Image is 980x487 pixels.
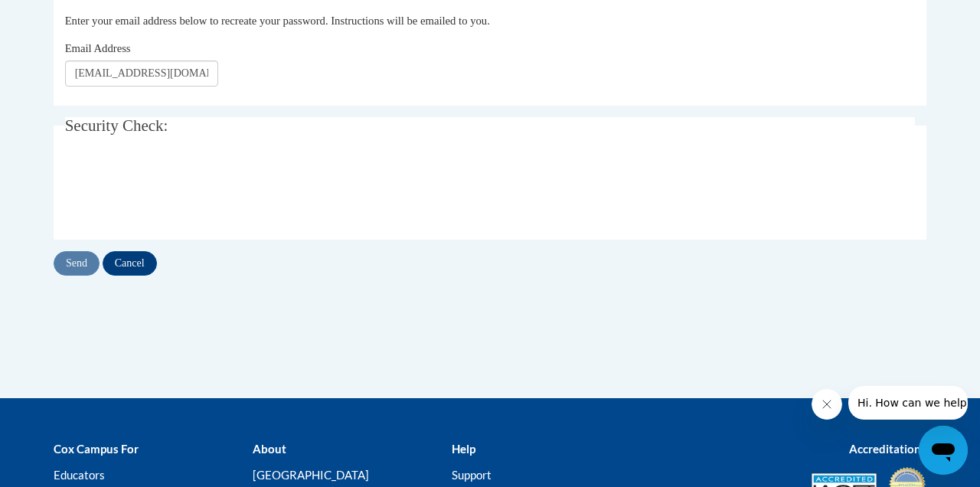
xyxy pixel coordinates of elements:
[54,442,139,456] b: Cox Campus For
[253,442,286,456] b: About
[65,60,218,87] input: Email
[848,386,968,420] iframe: Message from company
[452,442,475,456] b: Help
[65,116,168,135] span: Security Check:
[65,15,490,27] span: Enter your email address below to recreate your password. Instructions will be emailed to you.
[253,468,369,482] a: [GEOGRAPHIC_DATA]
[103,251,157,276] input: Cancel
[54,468,105,482] a: Educators
[812,389,842,420] iframe: Close message
[919,426,968,475] iframe: Button to launch messaging window
[9,11,124,23] span: Hi. How can we help?
[65,42,131,54] span: Email Address
[65,161,298,221] iframe: reCAPTCHA
[452,468,492,482] a: Support
[849,442,926,456] b: Accreditations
